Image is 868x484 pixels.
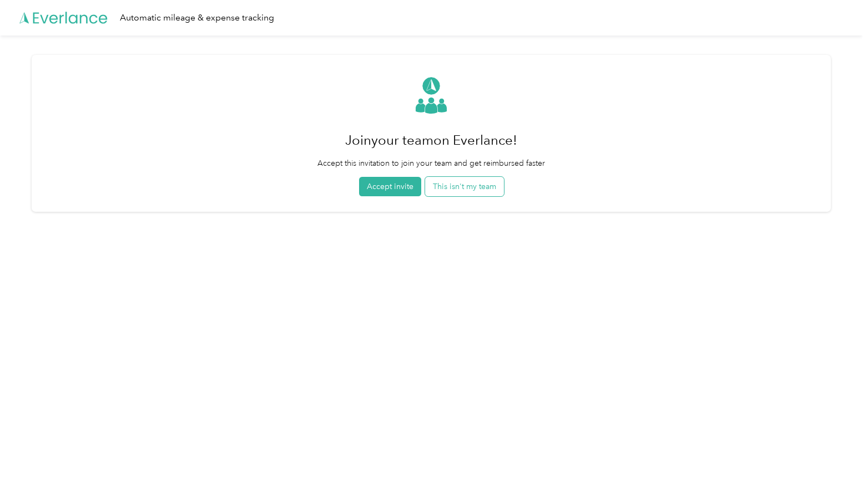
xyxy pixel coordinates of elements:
[425,177,504,196] button: This isn't my team
[317,157,545,169] p: Accept this invitation to join your team and get reimbursed faster
[806,422,868,484] iframe: Everlance-gr Chat Button Frame
[317,127,545,154] h1: Join your team on Everlance!
[120,11,274,25] div: Automatic mileage & expense tracking
[359,177,421,196] button: Accept invite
